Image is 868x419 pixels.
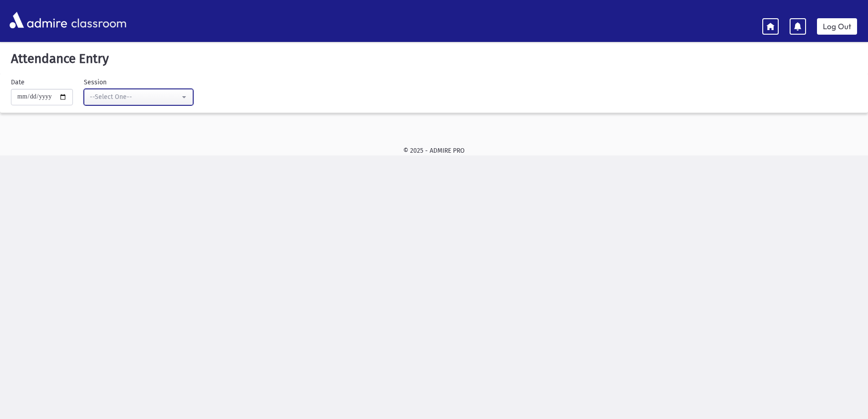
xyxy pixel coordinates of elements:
[7,10,69,31] img: AdmirePro
[11,78,25,87] label: Date
[69,8,127,32] span: classroom
[7,51,861,67] h5: Attendance Entry
[90,92,180,102] div: --Select One--
[84,78,107,87] label: Session
[84,89,193,105] button: --Select One--
[817,18,857,35] a: Log Out
[15,146,853,155] div: © 2025 - ADMIRE PRO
